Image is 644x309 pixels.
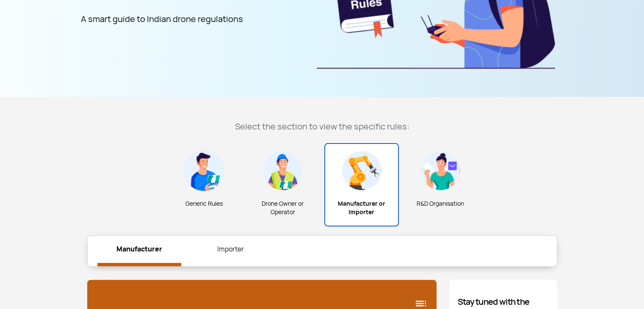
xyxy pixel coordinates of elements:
[328,199,395,216] span: Manufacturer or Importer
[406,199,475,208] span: R&D Organisation
[263,150,303,191] img: Drone Owner or <br/> Operator
[341,150,382,191] img: Manufacturer or Importer
[81,12,243,26] p: A smart guide to Indian drone regulations
[189,236,273,263] a: Importer
[97,236,181,266] a: Manufacturer
[170,199,238,208] span: Generic Rules
[249,199,317,216] span: Drone Owner or Operator
[184,150,224,191] img: Generic Rules
[420,150,461,191] img: R&D Organisation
